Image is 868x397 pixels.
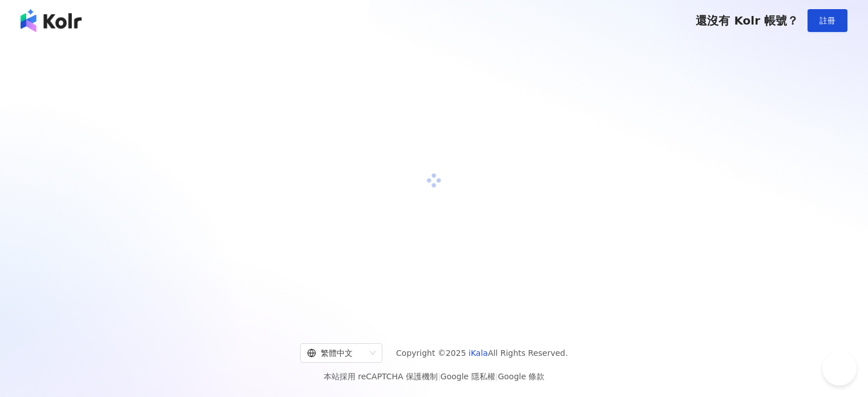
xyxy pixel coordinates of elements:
[438,372,441,381] span: |
[808,9,847,32] button: 註冊
[469,348,488,358] a: iKala
[498,372,544,381] a: Google 條款
[324,370,544,383] span: 本站採用 reCAPTCHA 保護機制
[441,372,495,381] a: Google 隱私權
[696,14,798,27] span: 還沒有 Kolr 帳號？
[396,346,568,360] span: Copyright © 2025 All Rights Reserved.
[307,344,365,362] div: 繁體中文
[495,372,498,381] span: |
[819,16,835,25] span: 註冊
[21,9,82,32] img: logo
[822,351,857,386] iframe: Help Scout Beacon - Open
